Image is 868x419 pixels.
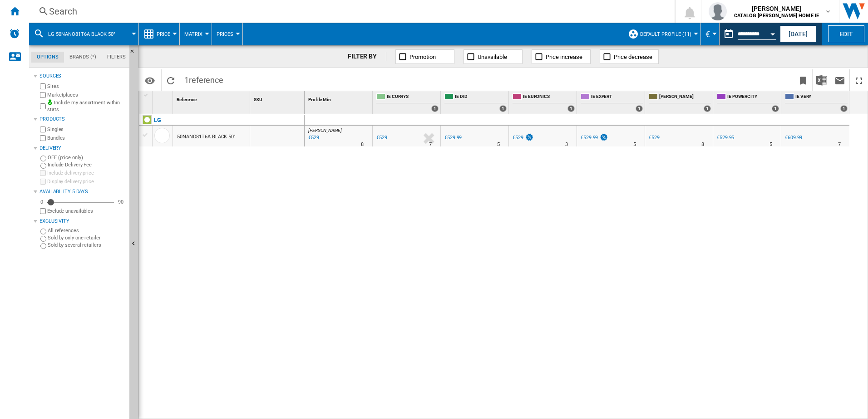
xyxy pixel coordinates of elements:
span: € [705,29,710,39]
div: FILTER BY [348,52,386,61]
md-menu: Currency [701,23,720,45]
div: €529.99 [579,133,608,142]
input: Sites [40,83,46,89]
label: Include Delivery Fee [48,161,126,168]
div: Delivery Time : 5 days [497,140,500,149]
div: IE EXPERT 1 offers sold by IE EXPERT [579,91,645,114]
md-tab-item: Brands (*) [64,52,102,63]
div: Sort None [252,91,304,105]
button: € [705,23,715,45]
button: Reload [162,69,180,91]
div: LG 50NANO81T6A BLACK 50" [34,23,134,45]
label: All references [48,227,126,234]
span: IE DID [455,93,507,101]
span: LG 50NANO81T6A BLACK 50" [48,31,115,37]
div: €609.99 [784,133,802,142]
div: Profile Min Sort None [306,91,372,105]
b: CATALOG [PERSON_NAME] HOME IE [734,13,819,19]
div: IE POWERCITY 1 offers sold by IE POWERCITY [715,91,781,114]
div: Exclusivity [39,218,126,225]
span: SKU [254,97,262,102]
button: Unavailable [464,49,523,64]
div: Availability 5 Days [39,188,126,195]
span: IE POWERCITY [727,93,779,101]
label: Bundles [47,135,126,141]
span: Reference [177,97,197,102]
input: Display delivery price [40,208,46,214]
div: IE CURRYS 1 offers sold by IE CURRYS [375,91,440,114]
div: €529.95 [715,133,734,142]
button: Download in Excel [813,69,831,91]
button: Edit [828,25,864,42]
button: Price increase [532,49,591,64]
input: Singles [40,127,46,132]
div: Search [49,5,651,18]
div: €529.95 [717,135,734,141]
div: €529 [513,135,523,141]
div: €529 [649,135,660,141]
md-tab-item: Options [31,52,64,63]
span: Matrix [184,31,202,37]
div: €529.99 [443,133,462,142]
label: Exclude unavailables [47,208,126,214]
input: Marketplaces [40,92,46,98]
div: Sort None [306,91,372,105]
button: LG 50NANO81T6A BLACK 50" [48,23,124,45]
md-tab-item: Filters [102,52,131,63]
div: 1 offers sold by IE VERY [840,105,848,112]
label: Marketplaces [47,92,126,98]
span: [PERSON_NAME] [308,128,342,133]
md-slider: Availability [47,198,114,207]
span: IE EURONICS [523,93,575,101]
div: €529 [376,135,387,141]
div: Price [143,23,175,45]
button: Promotion [395,49,454,64]
div: This report is based on a date in the past. [720,23,778,45]
div: Delivery Time : 7 days [429,140,432,149]
input: Display delivery price [40,179,46,185]
img: promotionV3.png [525,133,534,141]
div: 1 offers sold by IE HARVEY NORMAN [704,105,711,112]
div: IE EURONICS 1 offers sold by IE EURONICS [511,91,577,114]
div: €529.99 [444,135,462,141]
div: 1 offers sold by IE EURONICS [567,105,575,112]
div: Prices [217,23,238,45]
label: Singles [47,126,126,133]
div: Reference Sort None [175,91,250,105]
div: [PERSON_NAME] 1 offers sold by IE HARVEY NORMAN [647,91,713,114]
div: Delivery Time : 8 days [361,140,364,149]
span: Price increase [546,54,582,60]
span: [PERSON_NAME] [734,4,819,13]
div: Delivery Time : 5 days [769,140,772,149]
label: Display delivery price [47,178,126,185]
input: All references [40,229,46,234]
button: Hide [129,45,140,62]
div: SKU Sort None [252,91,304,105]
div: Sort None [154,91,173,105]
div: 1 offers sold by IE CURRYS [431,105,439,112]
label: OFF (price only) [48,154,126,161]
div: Products [39,116,126,123]
label: Sites [47,83,126,90]
button: Price decrease [600,49,659,64]
div: Delivery Time : 8 days [701,140,704,149]
span: IE CURRYS [387,93,439,101]
span: Promotion [409,54,436,60]
span: 1 [180,69,228,88]
button: Open calendar [764,24,781,41]
div: 0 [38,199,45,205]
button: [DATE] [780,25,816,42]
img: mysite-bg-18x18.png [47,99,53,105]
div: Delivery Time : 5 days [633,140,636,149]
label: Sold by only one retailer [48,234,126,241]
div: 1 offers sold by IE EXPERT [636,105,643,112]
span: reference [189,75,223,85]
div: Sources [39,73,126,80]
div: €529 [647,133,660,142]
span: Price [157,31,170,37]
button: md-calendar [720,25,738,43]
button: Send this report by email [831,69,849,91]
button: Default profile (11) [640,23,696,45]
input: Include delivery price [40,170,46,176]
